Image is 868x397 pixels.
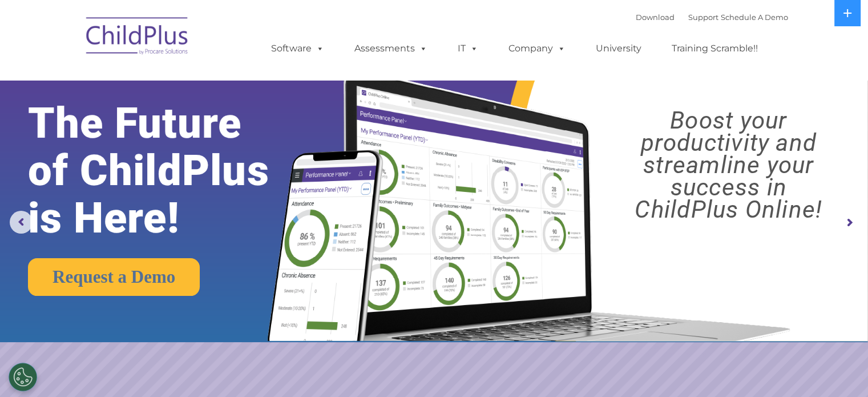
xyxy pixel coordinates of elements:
a: Software [260,37,336,60]
a: Assessments [343,37,439,60]
a: University [584,37,653,60]
a: Schedule A Demo [721,13,788,22]
font: | [636,13,788,22]
rs-layer: Boost your productivity and streamline your success in ChildPlus Online! [600,109,857,220]
span: Last name [159,75,193,84]
a: Company [497,37,577,60]
button: Cookies Settings [9,363,37,391]
a: IT [446,37,490,60]
a: Download [636,13,675,22]
span: Phone number [159,122,207,131]
a: Training Scramble!! [660,37,769,60]
a: Support [688,13,718,22]
img: ChildPlus by Procare Solutions [80,9,195,66]
rs-layer: The Future of ChildPlus is Here! [28,99,305,242]
a: Request a Demo [28,258,200,296]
